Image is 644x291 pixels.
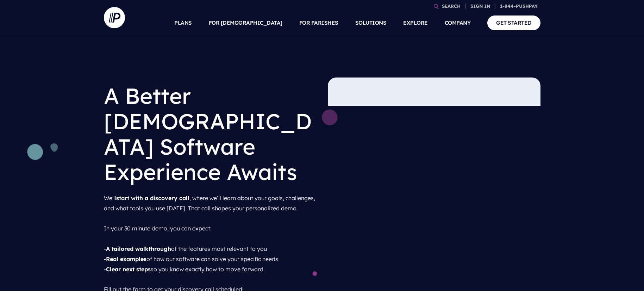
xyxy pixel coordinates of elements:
a: FOR PARISHES [299,11,338,35]
h1: A Better [DEMOGRAPHIC_DATA] Software Experience Awaits [104,78,317,190]
strong: Real examples [106,255,146,262]
strong: A tailored walkthrough [106,245,171,252]
a: PLANS [174,11,192,35]
strong: Clear next steps [106,266,151,273]
a: SOLUTIONS [355,11,387,35]
a: COMPANY [445,11,471,35]
a: EXPLORE [403,11,428,35]
a: FOR [DEMOGRAPHIC_DATA] [209,11,282,35]
strong: start with a discovery call [116,194,189,202]
a: GET STARTED [487,16,540,30]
